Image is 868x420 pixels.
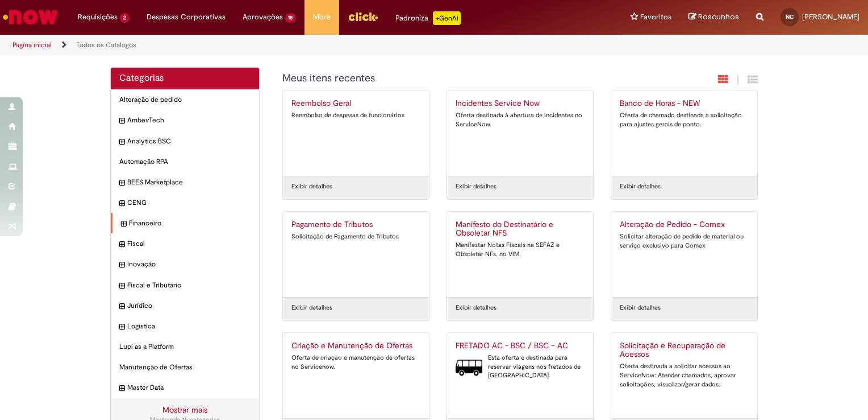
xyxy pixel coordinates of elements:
p: +GenAi [433,11,461,25]
div: Manifestar Notas Fiscais na SEFAZ e Obsoletar NFs. no VIM [456,241,585,258]
span: Despesas Corporativas [147,11,226,23]
span: Automação RPA [119,157,251,167]
a: FRETADO AC - BSC / BSC – AC FRETADO AC - BSC / BSC – AC Esta oferta é destinada para reservar via... [447,333,593,418]
div: expandir categoria Logistica Logistica [111,316,259,337]
div: expandir categoria Master Data Master Data [111,377,259,398]
div: Solicitação de Pagamento de Tributos [291,232,420,241]
span: Master Data [127,383,251,393]
a: Exibir detalhes [620,182,661,191]
h2: Alteração de Pedido - Comex [620,220,749,229]
span: Aprovações [243,11,283,23]
span: [PERSON_NAME] [802,12,859,22]
div: expandir categoria Inovação Inovação [111,254,259,275]
a: Exibir detalhes [456,182,496,191]
i: expandir categoria Financeiro [121,219,126,230]
h2: Pagamento de Tributos [291,220,420,229]
span: BEES Marketplace [127,178,251,187]
h2: Solicitação e Recuperação de Acessos [620,341,749,360]
h1: {"description":"","title":"Meus itens recentes"} Categoria [282,73,635,84]
ul: Categorias [111,89,259,398]
h2: Categorias [119,73,251,84]
a: Banco de Horas - NEW Oferta de chamado destinada à solicitação para ajustes gerais de ponto. [611,90,757,176]
span: Fiscal [127,239,251,249]
span: Fiscal e Tributário [127,281,251,290]
i: expandir categoria Master Data [119,383,124,394]
i: expandir categoria Logistica [119,322,124,333]
span: More [313,11,331,23]
span: Logistica [127,322,251,331]
h2: Manifesto do Destinatário e Obsoletar NFS [456,220,585,238]
div: Lupi as a Platform [111,336,259,357]
h2: Reembolso Geral [291,99,420,108]
div: Esta oferta é destinada para reservar viagens nos fretados de [GEOGRAPHIC_DATA] [456,353,585,380]
i: expandir categoria Analytics BSC [119,137,124,148]
i: expandir categoria AmbevTech [119,116,124,127]
a: Pagamento de Tributos Solicitação de Pagamento de Tributos [283,212,429,297]
div: expandir categoria AmbevTech AmbevTech [111,110,259,131]
h2: Criação e Manutenção de Ofertas [291,341,420,351]
a: Rascunhos [688,12,739,23]
span: Lupi as a Platform [119,342,251,352]
i: expandir categoria Inovação [119,260,124,271]
span: Jurídico [127,301,251,311]
h2: Incidentes Service Now [456,99,585,108]
div: expandir categoria Fiscal Fiscal [111,233,259,254]
span: Favoritos [640,11,671,23]
span: 18 [285,13,297,23]
div: Reembolso de despesas de funcionários [291,111,420,120]
div: expandir categoria Analytics BSC Analytics BSC [111,131,259,152]
div: Manutenção de Ofertas [111,357,259,378]
a: Incidentes Service Now Oferta destinada à abertura de incidentes no ServiceNow. [447,90,593,176]
a: Criação e Manutenção de Ofertas Oferta de criação e manutenção de ofertas no Servicenow. [283,333,429,418]
div: expandir categoria Financeiro Financeiro [111,213,259,234]
a: Manifesto do Destinatário e Obsoletar NFS Manifestar Notas Fiscais na SEFAZ e Obsoletar NFs. no VIM [447,212,593,297]
span: 2 [120,13,130,23]
div: expandir categoria CENG CENG [111,192,259,213]
div: expandir categoria BEES Marketplace BEES Marketplace [111,172,259,193]
span: Inovação [127,260,251,269]
a: Exibir detalhes [620,303,661,312]
ul: Trilhas de página [9,35,570,56]
span: AmbevTech [127,116,251,125]
i: Exibição de grade [748,74,758,85]
span: Manutenção de Ofertas [119,363,251,372]
div: Padroniza [395,11,461,25]
div: Oferta destinada a solicitar acessos ao ServiceNow: Atender chamados, aprovar solicitações, visua... [620,362,749,389]
div: Automação RPA [111,151,259,172]
img: click_logo_yellow_360x200.png [348,8,378,25]
img: FRETADO AC - BSC / BSC – AC [456,353,482,382]
span: NC [786,13,794,20]
i: Exibição em cartão [718,74,728,85]
a: Reembolso Geral Reembolso de despesas de funcionários [283,90,429,176]
h2: FRETADO AC - BSC / BSC – AC [456,341,585,351]
div: Oferta destinada à abertura de incidentes no ServiceNow. [456,111,585,129]
i: expandir categoria Fiscal [119,239,124,250]
i: expandir categoria BEES Marketplace [119,178,124,189]
i: expandir categoria Fiscal e Tributário [119,281,124,292]
h2: Banco de Horas - NEW [620,99,749,108]
i: expandir categoria CENG [119,198,124,209]
a: Exibir detalhes [456,303,496,312]
a: Exibir detalhes [291,303,332,312]
span: | [737,73,739,87]
a: Solicitação e Recuperação de Acessos Oferta destinada a solicitar acessos ao ServiceNow: Atender ... [611,333,757,418]
div: Solicitar alteração de pedido de material ou serviço exclusivo para Comex [620,232,749,250]
a: Mostrar mais [162,405,207,415]
div: Oferta de criação e manutenção de ofertas no Servicenow. [291,353,420,371]
div: expandir categoria Jurídico Jurídico [111,295,259,316]
a: Página inicial [12,40,52,50]
span: Rascunhos [698,11,739,22]
span: CENG [127,198,251,208]
span: Financeiro [129,219,251,228]
div: expandir categoria Fiscal e Tributário Fiscal e Tributário [111,275,259,296]
div: Alteração de pedido [111,89,259,110]
a: Alteração de Pedido - Comex Solicitar alteração de pedido de material ou serviço exclusivo para C... [611,212,757,297]
i: expandir categoria Jurídico [119,301,124,312]
span: Requisições [78,11,118,23]
div: Oferta de chamado destinada à solicitação para ajustes gerais de ponto. [620,111,749,129]
span: Alteração de pedido [119,95,251,105]
span: Analytics BSC [127,137,251,146]
a: Todos os Catálogos [76,40,136,50]
img: ServiceNow [1,6,60,28]
a: Exibir detalhes [291,182,332,191]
